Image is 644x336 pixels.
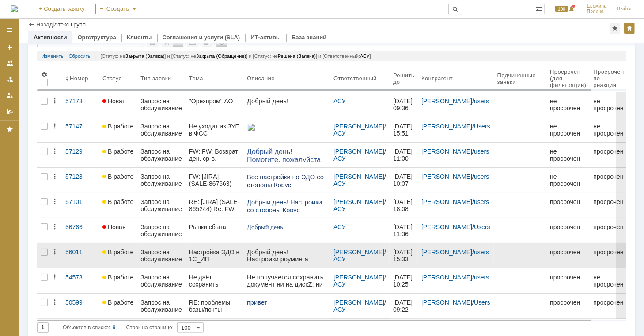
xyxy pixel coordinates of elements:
a: Не даёт сохранить документ из 1С [186,268,243,293]
a: RE: проблемы базы/почты [186,294,243,318]
span: договора [13,72,40,79]
span: Новая [102,223,126,230]
div: Подчиненные заявки [497,72,536,85]
th: Номер [62,65,99,92]
span: . [11,326,13,332]
a: 57147 [62,117,99,142]
div: Действия [51,173,58,180]
div: 57129 [65,148,95,155]
div: | [53,21,54,27]
a: База знаний [292,34,326,41]
a: В работе [99,117,137,142]
a: Users [474,123,490,130]
span: Закрыта (Заявка) [125,53,165,59]
a: users [474,148,489,155]
span: Настройки [41,71,48,78]
div: Тип заявки [140,75,171,82]
a: Запрос на обслуживание [137,218,186,243]
div: FW: FW: Возврат ден. ср-в. ИнМедЛаб [189,148,240,162]
div: Не даёт сохранить документ из 1С [189,274,240,288]
a: [PERSON_NAME] [421,98,472,105]
a: RE: [JIRA] (SALE-865244) Re: FW: ИНН 5027203511 КПП 231045001 АТЕКС ГРУПП СФЕРА КУРЬЕР Настройки_... [186,193,243,218]
a: АСУ [333,223,346,230]
span: В работе [102,274,133,281]
div: не просрочен [594,274,624,288]
span: [PERSON_NAME] (ИНН 231302254054) – провайдер ООО "Компания "Тензор" [21,155,76,198]
div: Действия [51,148,58,155]
a: просрочен [590,218,628,243]
div: / [421,148,490,155]
div: Решить до [393,72,414,85]
a: не просрочен [546,143,590,167]
a: [PERSON_NAME] [333,249,384,256]
th: Ответственный [330,65,390,92]
a: 56766 [62,218,99,243]
div: просрочен [550,274,586,281]
a: Запрос на обслуживание [137,193,186,218]
a: АСУ [333,205,346,212]
div: Изменить домашнюю страницу [624,23,635,34]
div: не просрочен [550,173,586,187]
a: [DATE] 10:25 [390,268,418,293]
span: Наше производство [15,255,75,262]
div: / [421,123,490,130]
span: 00129619 [46,72,78,79]
div: Запрос на обслуживание [140,198,182,212]
a: [PERSON_NAME] [421,148,472,155]
a: Запрос на обслуживание [137,168,186,193]
div: Действия [51,299,58,306]
div: Запрос на обслуживание [140,173,182,187]
div: Действия [51,98,58,105]
div: просрочен [550,223,586,230]
div: просрочен [550,198,586,205]
div: RE: [JIRA] (SALE-865244) Re: FW: ИНН 5027203511 КПП 231045001 АТЕКС ГРУПП СФЕРА КУРЬЕР Настройки_... [189,198,240,212]
a: Перейти на домашнюю страницу [11,5,18,12]
a: не просрочен [546,117,590,142]
a: [PERSON_NAME] [421,274,472,281]
div: Действия [51,223,58,230]
a: просрочен [546,294,590,318]
a: Users [474,299,490,306]
div: не просрочен [550,148,586,162]
div: 54573 [65,274,95,281]
a: users [474,249,489,256]
div: 57173 [65,98,95,105]
a: Запрос на обслуживание [137,268,186,293]
a: Запрос на обслуживание [137,92,186,117]
span: [DATE] 15:51 [393,123,414,137]
a: В работе [99,193,137,218]
div: 57101 [65,198,95,205]
a: АСУ [333,256,346,263]
a: просрочен [590,168,628,193]
div: просрочен [594,173,624,180]
div: Запрос на обслуживание [140,249,182,263]
div: 50599 [65,299,95,306]
div: просрочен [594,223,624,230]
span: [DATE] 18:08 [393,198,414,212]
a: [DATE] 15:33 [390,243,418,268]
a: просрочен [546,193,590,218]
span: Z [61,7,65,14]
div: просрочен [594,148,624,155]
a: [PERSON_NAME] [333,148,384,155]
span: [DATE] 11:36 [393,223,414,238]
a: не просрочен [546,168,590,193]
a: 57129 [62,143,99,167]
a: просрочен [546,268,590,293]
div: 57147 [65,123,95,130]
th: Контрагент [418,65,494,92]
div: просрочен [594,249,624,256]
div: Запрос на обслуживание [140,148,182,162]
a: АСУ [333,180,346,187]
a: [PERSON_NAME] [333,299,384,306]
a: Запрос на обслуживание [137,143,186,167]
a: 57101 [62,193,99,218]
p: (ИНН 7605016030 ОГРН 1027600787994) [21,155,80,240]
div: 9 [113,322,116,333]
div: Атекс Групп [54,21,86,28]
span: - [72,326,74,332]
div: Запрос на обслуживание [140,123,182,137]
a: users [474,98,489,105]
div: Запрос на обслуживание [140,98,182,112]
p: [PERSON_NAME] (ИНН 231118777334) – провайдер [21,57,80,155]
